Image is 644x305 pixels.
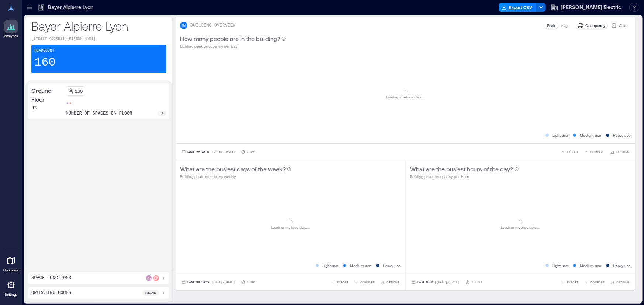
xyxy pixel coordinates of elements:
a: Analytics [2,18,20,41]
span: EXPORT [567,280,578,284]
p: Building peak occupancy per Day [180,43,286,49]
p: Space Functions [31,275,71,281]
p: Ground Floor [31,86,63,104]
p: Peak [547,22,555,28]
span: COMPARE [590,150,605,154]
button: EXPORT [559,278,580,286]
p: Loading metrics data ... [501,224,540,230]
p: How many people are in the building? [180,34,280,43]
button: COMPARE [583,278,606,286]
p: Medium use [580,263,601,269]
button: Last 90 Days |[DATE]-[DATE] [180,278,237,286]
p: 1 Day [247,280,256,284]
span: OPTIONS [386,280,399,284]
button: OPTIONS [609,148,631,155]
button: Last Week |[DATE]-[DATE] [410,278,461,286]
p: Settings [5,292,17,297]
p: What are the busiest hours of the day? [410,165,513,173]
button: Export CSV [499,3,537,12]
button: OPTIONS [379,278,401,286]
p: Occupancy [585,22,605,28]
p: [STREET_ADDRESS][PERSON_NAME] [31,36,166,42]
p: Bayer Alpierre Lyon [31,18,166,33]
span: OPTIONS [616,150,629,154]
span: COMPARE [590,280,605,284]
p: What are the busiest days of the week? [180,165,286,173]
p: Operating Hours [31,290,71,296]
p: Medium use [580,132,601,138]
button: COMPARE [583,148,606,155]
p: Floorplans [3,268,19,273]
p: 2 [161,111,163,116]
a: Floorplans [1,252,21,275]
p: Heavy use [613,132,631,138]
p: Loading metrics data ... [386,94,425,100]
p: Bayer Alpierre Lyon [48,4,93,11]
p: 1 Day [247,150,256,154]
button: COMPARE [353,278,376,286]
p: number of spaces on floor [66,111,132,116]
p: 1 Hour [471,280,482,284]
a: Settings [2,276,20,299]
p: Light use [552,132,568,138]
p: Light use [323,263,338,269]
span: OPTIONS [616,280,629,284]
span: [PERSON_NAME] Electric [561,4,621,11]
button: [PERSON_NAME] Electric [549,1,623,13]
p: 160 [75,88,83,94]
button: Last 90 Days |[DATE]-[DATE] [180,148,237,155]
p: Analytics [4,34,18,38]
span: EXPORT [567,150,578,154]
p: Heavy use [613,263,631,269]
button: EXPORT [330,278,350,286]
p: Medium use [350,263,371,269]
p: BUILDING OVERVIEW [190,22,235,28]
p: Visits [619,22,627,28]
p: 160 [34,55,56,70]
p: Light use [552,263,568,269]
p: Headcount [34,48,54,54]
p: 8a - 6p [145,290,156,296]
p: Building peak occupancy weekly [180,173,292,179]
button: OPTIONS [609,278,631,286]
button: EXPORT [559,148,580,155]
p: Building peak occupancy per Hour [410,173,519,179]
p: Loading metrics data ... [271,224,310,230]
p: Avg [561,22,568,28]
span: COMPARE [360,280,375,284]
p: Heavy use [383,263,401,269]
span: EXPORT [337,280,348,284]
